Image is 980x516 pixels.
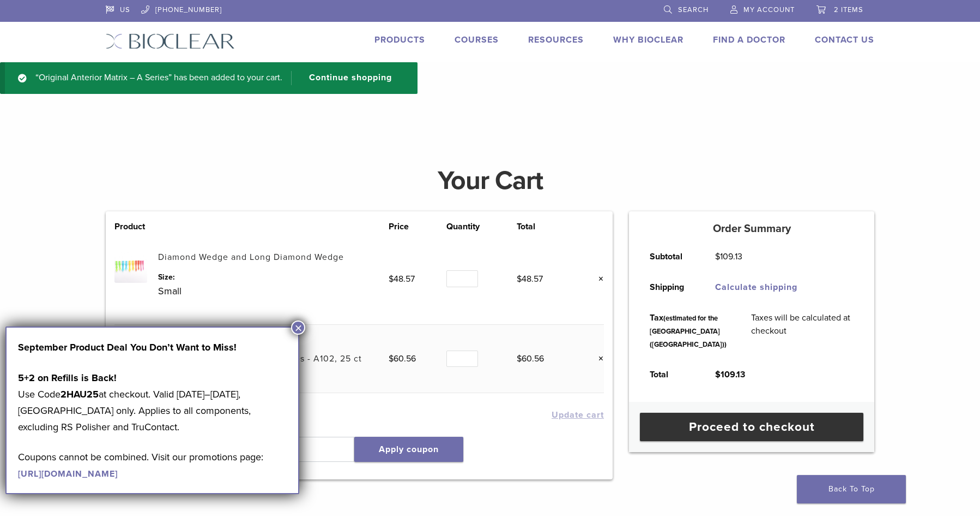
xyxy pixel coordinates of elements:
a: Why Bioclear [613,34,683,45]
th: Shipping [637,272,703,303]
a: Calculate shipping [715,282,797,293]
a: Proceed to checkout [640,413,863,441]
strong: 2HAU25 [61,388,99,400]
p: Small [158,283,389,299]
bdi: 48.57 [389,274,415,284]
small: (estimated for the [GEOGRAPHIC_DATA] ([GEOGRAPHIC_DATA])) [650,314,727,349]
strong: 5+2 on Refills is Back! [18,372,117,384]
th: Price [389,220,446,233]
a: Back To Top [797,475,906,503]
button: Apply coupon [354,437,463,462]
dt: Size: [158,271,389,283]
a: Find A Doctor [713,34,785,45]
span: $ [389,274,394,284]
th: Total [517,220,574,233]
a: Remove this item [590,352,604,366]
span: Search [678,5,709,14]
img: Bioclear [106,33,235,49]
span: $ [517,353,522,364]
th: Subtotal [637,241,703,272]
strong: September Product Deal You Don’t Want to Miss! [18,341,237,353]
img: Diamond Wedge and Long Diamond Wedge [114,251,147,283]
span: My Account [743,5,795,14]
td: Taxes will be calculated at checkout [739,303,866,359]
bdi: 60.56 [389,353,416,364]
span: $ [715,251,720,262]
span: $ [389,353,394,364]
a: Continue shopping [291,71,400,85]
th: Product [114,220,158,233]
bdi: 60.56 [517,353,544,364]
th: Tax [637,303,739,359]
h1: Your Cart [98,168,882,194]
th: Quantity [446,220,517,233]
bdi: 109.13 [715,369,745,380]
a: Courses [455,34,499,45]
a: Remove this item [590,272,604,286]
button: Close [291,321,305,335]
span: $ [517,274,522,284]
a: Diamond Wedge and Long Diamond Wedge [158,252,344,263]
a: Resources [528,34,584,45]
a: Products [374,34,425,45]
th: Total [637,359,703,390]
span: 2 items [834,5,863,14]
p: Use Code at checkout. Valid [DATE]–[DATE], [GEOGRAPHIC_DATA] only. Applies to all components, exc... [18,370,287,435]
a: [URL][DOMAIN_NAME] [18,468,118,479]
a: Contact Us [815,34,874,45]
bdi: 48.57 [517,274,543,284]
span: $ [715,369,721,380]
h5: Order Summary [629,222,874,235]
bdi: 109.13 [715,251,742,262]
p: Coupons cannot be combined. Visit our promotions page: [18,449,287,482]
button: Update cart [552,411,604,419]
